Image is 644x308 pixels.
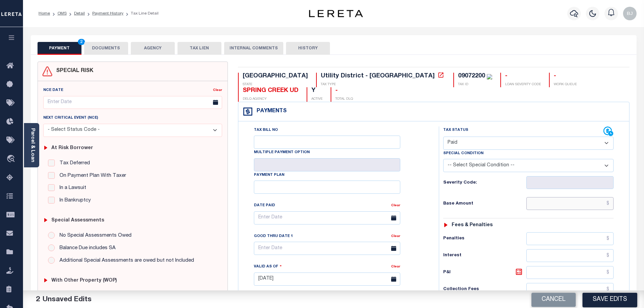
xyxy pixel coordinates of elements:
h6: Penalties [443,236,526,241]
img: check-icon-green.svg [487,74,492,79]
div: - [554,73,577,80]
p: ACTIVE [311,97,323,102]
button: HISTORY [286,42,330,55]
p: WORK QUEUE [554,82,577,87]
label: Date Paid [254,203,275,209]
span: Unsaved Edits [43,296,92,303]
h4: Payments [253,108,287,115]
input: $ [526,266,614,279]
h6: Special Assessments [51,218,104,223]
div: SPRING CREEK UD [243,87,299,95]
a: Clear [213,89,222,92]
div: - [335,87,353,95]
h6: Base Amount [443,201,526,207]
a: Parcel & Loan [30,128,35,162]
label: In Bankruptcy [56,197,91,205]
input: Enter Date [254,242,400,255]
label: On Payment Plan With Taxer [56,172,126,180]
h6: At Risk Borrower [51,145,93,151]
label: NCE Date [43,88,63,93]
a: OMS [57,11,67,16]
label: Tax Status [443,127,468,133]
img: logo-dark.svg [309,10,363,17]
div: Y [311,87,323,95]
input: Enter Date [254,273,400,286]
input: $ [526,197,614,210]
p: TOTAL DLQ [335,97,353,102]
p: STATE [243,82,308,87]
label: Next Critical Event (NCE) [43,115,98,121]
span: 2 [36,296,40,303]
h6: Severity Code: [443,180,526,186]
label: Tax Deferred [56,160,90,167]
label: Special Condition [443,151,483,157]
a: Payment History [92,11,123,16]
div: Utility District - [GEOGRAPHIC_DATA] [321,73,435,79]
label: In a Lawsuit [56,184,86,192]
h6: Fees & Penalties [452,222,493,228]
input: $ [526,249,614,262]
button: Cancel [531,293,576,307]
p: LOAN SEVERITY CODE [505,82,541,87]
a: Home [39,11,50,16]
div: 09072200 [458,73,485,79]
li: Tax Line Detail [123,10,159,17]
p: TAX ID [458,82,492,87]
h6: Interest [443,253,526,258]
label: Balance Due includes SA [56,244,116,252]
label: Good Thru Date 1 [254,234,293,239]
input: Enter Date [43,96,222,109]
a: Clear [391,235,400,238]
label: Tax Bill No [254,127,278,133]
input: $ [526,232,614,245]
img: svg+xml;base64,PHN2ZyB4bWxucz0iaHR0cDovL3d3dy53My5vcmcvMjAwMC9zdmciIHBvaW50ZXItZXZlbnRzPSJub25lIi... [623,7,637,20]
p: DELQ AGENCY [243,97,299,102]
h6: P&I [443,268,526,277]
h6: Collection Fees [443,287,526,292]
input: $ [526,283,614,296]
h4: SPECIAL RISK [53,68,93,74]
button: PAYMENT [38,42,81,55]
button: AGENCY [131,42,175,55]
a: Detail [74,11,85,16]
p: TAX TYPE [321,82,445,87]
label: No Special Assessments Owed [56,232,132,240]
button: DOCUMENTS [84,42,128,55]
button: Save Edits [582,293,637,307]
h6: with Other Property (WOP) [51,278,117,284]
label: Payment Plan [254,172,284,178]
input: Enter Date [254,211,400,224]
button: INTERNAL COMMENTS [224,42,283,55]
div: [GEOGRAPHIC_DATA] [243,73,308,80]
button: TAX LIEN [177,42,221,55]
span: 2 [78,39,85,45]
div: - [505,73,541,80]
a: Clear [391,204,400,207]
label: Additional Special Assessments are owed but not Included [56,257,194,265]
label: Multiple Payment Option [254,150,310,156]
label: Valid as Of [254,263,282,270]
a: Clear [391,265,400,268]
i: travel_explore [6,155,17,164]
